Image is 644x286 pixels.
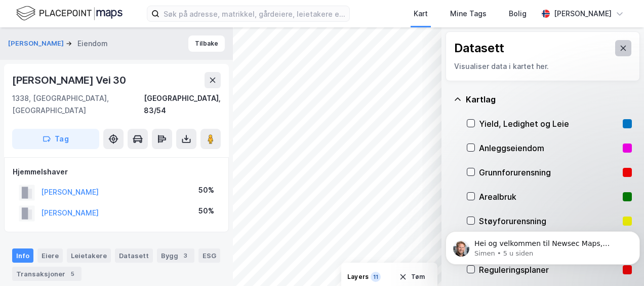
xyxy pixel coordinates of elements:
div: [PERSON_NAME] Vei 30 [12,72,128,88]
div: [GEOGRAPHIC_DATA], 83/54 [144,92,221,117]
div: Leietakere [67,248,111,263]
button: Tøm [392,269,431,285]
div: Eiere [37,248,63,263]
div: ESG [198,248,220,263]
div: 11 [371,272,381,282]
div: Eiendom [77,38,108,50]
div: Transaksjoner [12,267,82,281]
img: logo.f888ab2527a4732fd821a326f86c7f29.svg [16,5,123,22]
div: Hjemmelshaver [13,166,220,178]
div: Visualiser data i kartet her. [454,60,631,73]
div: Mine Tags [450,8,487,20]
div: 50% [198,184,214,196]
button: Tag [12,129,99,149]
div: Kartlag [466,93,632,105]
iframe: Intercom notifications melding [441,210,644,281]
div: 5 [67,269,77,279]
div: Bygg [157,248,194,263]
div: Arealbruk [479,191,619,203]
input: Søk på adresse, matrikkel, gårdeiere, leietakere eller personer [159,6,349,21]
div: Bolig [509,8,527,20]
div: Grunnforurensning [479,166,619,178]
div: Layers [347,273,369,281]
div: 1338, [GEOGRAPHIC_DATA], [GEOGRAPHIC_DATA] [12,92,144,117]
div: Datasett [454,40,504,56]
div: [PERSON_NAME] [554,8,612,20]
div: Kart [414,8,428,20]
div: 50% [198,205,214,217]
button: Tilbake [188,35,225,52]
div: Anleggseiendom [479,142,619,154]
button: [PERSON_NAME] [8,39,66,49]
div: Info [12,248,33,263]
div: 3 [180,251,190,261]
div: Datasett [115,248,153,263]
div: Yield, Ledighet og Leie [479,118,619,130]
